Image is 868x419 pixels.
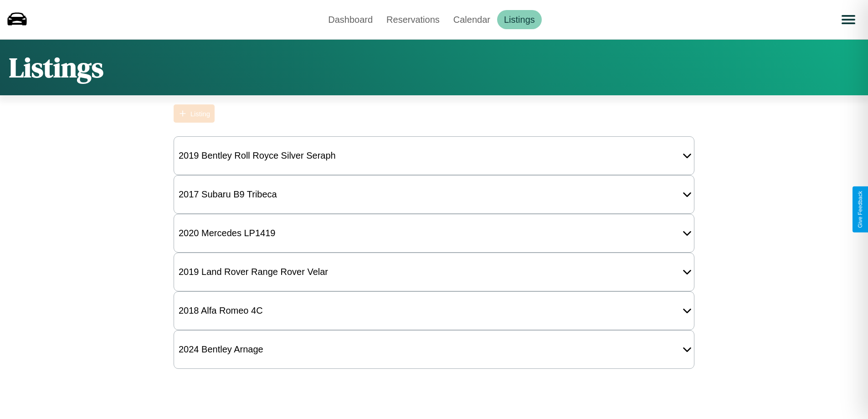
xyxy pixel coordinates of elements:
[321,10,380,29] a: Dashboard
[174,104,215,123] button: Listing
[380,10,447,29] a: Reservations
[857,191,863,228] div: Give Feedback
[174,340,268,359] div: 2024 Bentley Arnage
[174,262,333,282] div: 2019 Land Rover Range Rover Velar
[836,7,861,32] button: Open menu
[174,146,340,166] div: 2019 Bentley Roll Royce Silver Seraph
[9,49,103,86] h1: Listings
[497,10,542,29] a: Listings
[174,223,280,243] div: 2020 Mercedes LP1419
[174,185,282,204] div: 2017 Subaru B9 Tribeca
[190,110,210,118] div: Listing
[447,10,497,29] a: Calendar
[174,301,267,321] div: 2018 Alfa Romeo 4C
